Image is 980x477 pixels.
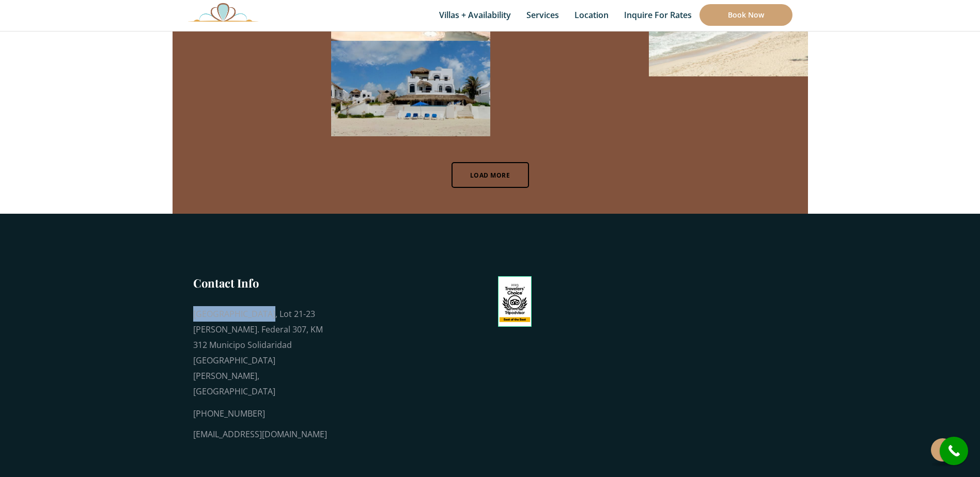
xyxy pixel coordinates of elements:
[699,4,792,26] a: Book Now
[188,3,258,22] img: Awesome Logo
[193,426,328,442] div: [EMAIL_ADDRESS][DOMAIN_NAME]
[193,306,328,399] div: [GEOGRAPHIC_DATA], Lot 21-23 [PERSON_NAME]. Federal 307, KM 312 Municipo Solidaridad [GEOGRAPHIC_...
[331,41,490,136] li: Social media post
[193,275,328,291] h3: Contact Info
[942,439,966,463] i: call
[452,162,529,188] a: Load More
[193,406,328,421] div: [PHONE_NUMBER]
[940,437,968,465] a: call
[498,276,532,327] img: Tripadvisor
[331,41,490,136] img: Photo from @haciendadelsecreto on Instagram on haciendadelsecreto at 5/14/23 at 2:54AM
